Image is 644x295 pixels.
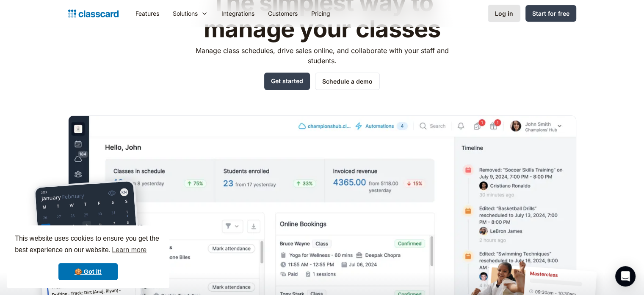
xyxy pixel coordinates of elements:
[68,8,119,20] a: home
[261,4,304,23] a: Customers
[15,233,161,256] span: This website uses cookies to ensure you get the best experience on our website.
[304,4,337,23] a: Pricing
[58,263,118,280] a: dismiss cookie message
[495,9,513,18] div: Log in
[315,73,380,90] a: Schedule a demo
[173,9,198,18] div: Solutions
[532,9,569,18] div: Start for free
[525,5,576,22] a: Start for free
[215,4,261,23] a: Integrations
[188,45,456,66] p: Manage class schedules, drive sales online, and collaborate with your staff and students.
[111,244,148,256] a: learn more about cookies
[166,4,215,23] div: Solutions
[7,225,169,288] div: cookieconsent
[129,4,166,23] a: Features
[488,5,520,22] a: Log in
[615,266,636,287] div: Open Intercom Messenger
[264,73,310,90] a: Get started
